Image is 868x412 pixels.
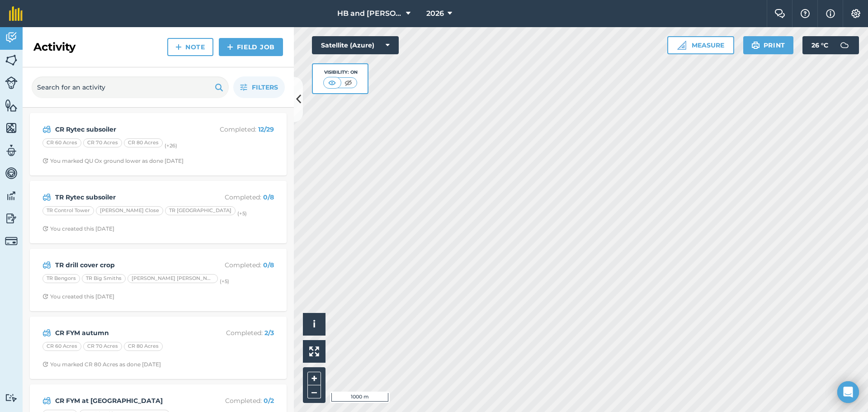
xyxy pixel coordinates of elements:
[5,121,18,135] img: svg+xml;base64,PHN2ZyB4bWxucz0iaHR0cDovL3d3dy53My5vcmcvMjAwMC9zdmciIHdpZHRoPSI1NiIgaGVpZ2h0PSI2MC...
[35,186,281,238] a: TR Rytec subsoilerCompleted: 0/8TR Control Tower[PERSON_NAME] CloseTR [GEOGRAPHIC_DATA](+5)Clock ...
[33,40,75,54] h2: Activity
[237,210,247,217] small: (+ 5 )
[258,125,274,133] strong: 12 / 29
[127,274,218,283] div: [PERSON_NAME] [PERSON_NAME]
[9,6,23,21] img: fieldmargin Logo
[167,38,213,56] a: Note
[5,53,18,67] img: svg+xml;base64,PHN2ZyB4bWxucz0iaHR0cDovL3d3dy53My5vcmcvMjAwMC9zdmciIHdpZHRoPSI1NiIgaGVpZ2h0PSI2MC...
[835,36,854,54] img: svg+xml;base64,PD94bWwgdmVyc2lvbj0iMS4wIiBlbmNvZGluZz0idXRmLTgiPz4KPCEtLSBHZW5lcmF0b3I6IEFkb2JlIE...
[42,206,94,215] div: TR Control Tower
[42,361,48,367] img: Clock with arrow pointing clockwise
[55,396,198,406] strong: CR FYM at [GEOGRAPHIC_DATA]
[667,36,734,54] button: Measure
[42,226,48,232] img: Clock with arrow pointing clockwise
[202,192,274,202] p: Completed :
[307,372,321,385] button: +
[677,41,686,50] img: Ruler icon
[264,397,274,405] strong: 0 / 2
[263,193,274,201] strong: 0 / 8
[5,235,18,247] img: svg+xml;base64,PD94bWwgdmVyc2lvbj0iMS4wIiBlbmNvZGluZz0idXRmLTgiPz4KPCEtLSBHZW5lcmF0b3I6IEFkb2JlIE...
[55,124,198,134] strong: CR Rytec subsoiler
[202,396,274,406] p: Completed :
[5,144,18,157] img: svg+xml;base64,PD94bWwgdmVyc2lvbj0iMS4wIiBlbmNvZGluZz0idXRmLTgiPz4KPCEtLSBHZW5lcmF0b3I6IEFkb2JlIE...
[165,142,177,149] small: (+ 26 )
[202,124,274,134] p: Completed :
[42,124,51,135] img: svg+xml;base64,PD94bWwgdmVyc2lvbj0iMS4wIiBlbmNvZGluZz0idXRmLTgiPz4KPCEtLSBHZW5lcmF0b3I6IEFkb2JlIE...
[343,78,354,87] img: svg+xml;base64,PHN2ZyB4bWxucz0iaHR0cDovL3d3dy53My5vcmcvMjAwMC9zdmciIHdpZHRoPSI1MCIgaGVpZ2h0PSI0MC...
[264,329,274,337] strong: 2 / 3
[5,76,18,89] img: svg+xml;base64,PD94bWwgdmVyc2lvbj0iMS4wIiBlbmNvZGluZz0idXRmLTgiPz4KPCEtLSBHZW5lcmF0b3I6IEFkb2JlIE...
[35,118,281,170] a: CR Rytec subsoilerCompleted: 12/29CR 60 AcresCR 70 AcresCR 80 Acres(+26)Clock with arrow pointing...
[35,254,281,306] a: TR drill cover cropCompleted: 0/8TR BengorsTR Big Smiths[PERSON_NAME] [PERSON_NAME](+5)Clock with...
[252,82,278,92] span: Filters
[751,40,760,51] img: svg+xml;base64,PHN2ZyB4bWxucz0iaHR0cDovL3d3dy53My5vcmcvMjAwMC9zdmciIHdpZHRoPSIxOSIgaGVpZ2h0PSIyNC...
[774,9,785,18] img: Two speech bubbles overlapping with the left bubble in the forefront
[42,327,51,338] img: svg+xml;base64,PD94bWwgdmVyc2lvbj0iMS4wIiBlbmNvZGluZz0idXRmLTgiPz4KPCEtLSBHZW5lcmF0b3I6IEFkb2JlIE...
[42,157,184,165] div: You marked QU Ox ground lower as done [DATE]
[313,318,316,330] span: i
[233,76,285,98] button: Filters
[263,261,274,269] strong: 0 / 8
[165,206,236,215] div: TR [GEOGRAPHIC_DATA]
[42,192,51,203] img: svg+xml;base64,PD94bWwgdmVyc2lvbj0iMS4wIiBlbmNvZGluZz0idXRmLTgiPz4KPCEtLSBHZW5lcmF0b3I6IEFkb2JlIE...
[42,260,51,270] img: svg+xml;base64,PD94bWwgdmVyc2lvbj0iMS4wIiBlbmNvZGluZz0idXRmLTgiPz4KPCEtLSBHZW5lcmF0b3I6IEFkb2JlIE...
[42,342,81,351] div: CR 60 Acres
[219,38,283,56] a: Field Job
[800,9,811,18] img: A question mark icon
[55,328,198,338] strong: CR FYM autumn
[55,260,198,270] strong: TR drill cover crop
[743,36,794,54] button: Print
[220,278,229,284] small: (+ 5 )
[850,9,861,18] img: A cog icon
[202,260,274,270] p: Completed :
[83,138,122,147] div: CR 70 Acres
[35,322,281,374] a: CR FYM autumnCompleted: 2/3CR 60 AcresCR 70 AcresCR 80 AcresClock with arrow pointing clockwiseYo...
[124,138,163,147] div: CR 80 Acres
[426,8,444,19] span: 2026
[42,274,80,283] div: TR Bengors
[811,36,828,54] span: 26 ° C
[323,69,358,76] div: Visibility: On
[83,342,122,351] div: CR 70 Acres
[55,192,198,202] strong: TR Rytec subsoiler
[5,189,18,203] img: svg+xml;base64,PD94bWwgdmVyc2lvbj0iMS4wIiBlbmNvZGluZz0idXRmLTgiPz4KPCEtLSBHZW5lcmF0b3I6IEFkb2JlIE...
[42,361,161,368] div: You marked CR 80 Acres as done [DATE]
[175,42,182,52] img: svg+xml;base64,PHN2ZyB4bWxucz0iaHR0cDovL3d3dy53My5vcmcvMjAwMC9zdmciIHdpZHRoPSIxNCIgaGVpZ2h0PSIyNC...
[5,99,18,112] img: svg+xml;base64,PHN2ZyB4bWxucz0iaHR0cDovL3d3dy53My5vcmcvMjAwMC9zdmciIHdpZHRoPSI1NiIgaGVpZ2h0PSI2MC...
[326,78,338,87] img: svg+xml;base64,PHN2ZyB4bWxucz0iaHR0cDovL3d3dy53My5vcmcvMjAwMC9zdmciIHdpZHRoPSI1MCIgaGVpZ2h0PSI0MC...
[32,76,229,98] input: Search for an activity
[5,31,18,44] img: svg+xml;base64,PD94bWwgdmVyc2lvbj0iMS4wIiBlbmNvZGluZz0idXRmLTgiPz4KPCEtLSBHZW5lcmF0b3I6IEFkb2JlIE...
[42,225,114,232] div: You created this [DATE]
[826,8,835,19] img: svg+xml;base64,PHN2ZyB4bWxucz0iaHR0cDovL3d3dy53My5vcmcvMjAwMC9zdmciIHdpZHRoPSIxNyIgaGVpZ2h0PSIxNy...
[837,381,859,403] div: Open Intercom Messenger
[337,8,402,19] span: HB and [PERSON_NAME]
[5,166,18,180] img: svg+xml;base64,PD94bWwgdmVyc2lvbj0iMS4wIiBlbmNvZGluZz0idXRmLTgiPz4KPCEtLSBHZW5lcmF0b3I6IEFkb2JlIE...
[42,293,114,300] div: You created this [DATE]
[802,36,859,54] button: 26 °C
[124,342,163,351] div: CR 80 Acres
[227,42,233,52] img: svg+xml;base64,PHN2ZyB4bWxucz0iaHR0cDovL3d3dy53My5vcmcvMjAwMC9zdmciIHdpZHRoPSIxNCIgaGVpZ2h0PSIyNC...
[307,385,321,398] button: –
[82,274,126,283] div: TR Big Smiths
[312,36,399,54] button: Satellite (Azure)
[96,206,163,215] div: [PERSON_NAME] Close
[42,395,51,406] img: svg+xml;base64,PD94bWwgdmVyc2lvbj0iMS4wIiBlbmNvZGluZz0idXRmLTgiPz4KPCEtLSBHZW5lcmF0b3I6IEFkb2JlIE...
[42,158,48,164] img: Clock with arrow pointing clockwise
[5,212,18,225] img: svg+xml;base64,PD94bWwgdmVyc2lvbj0iMS4wIiBlbmNvZGluZz0idXRmLTgiPz4KPCEtLSBHZW5lcmF0b3I6IEFkb2JlIE...
[215,82,223,93] img: svg+xml;base64,PHN2ZyB4bWxucz0iaHR0cDovL3d3dy53My5vcmcvMjAwMC9zdmciIHdpZHRoPSIxOSIgaGVpZ2h0PSIyNC...
[42,294,48,299] img: Clock with arrow pointing clockwise
[309,346,319,356] img: Four arrows, one pointing top left, one top right, one bottom right and the last bottom left
[303,313,325,336] button: i
[202,328,274,338] p: Completed :
[5,393,18,402] img: svg+xml;base64,PD94bWwgdmVyc2lvbj0iMS4wIiBlbmNvZGluZz0idXRmLTgiPz4KPCEtLSBHZW5lcmF0b3I6IEFkb2JlIE...
[42,138,81,147] div: CR 60 Acres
